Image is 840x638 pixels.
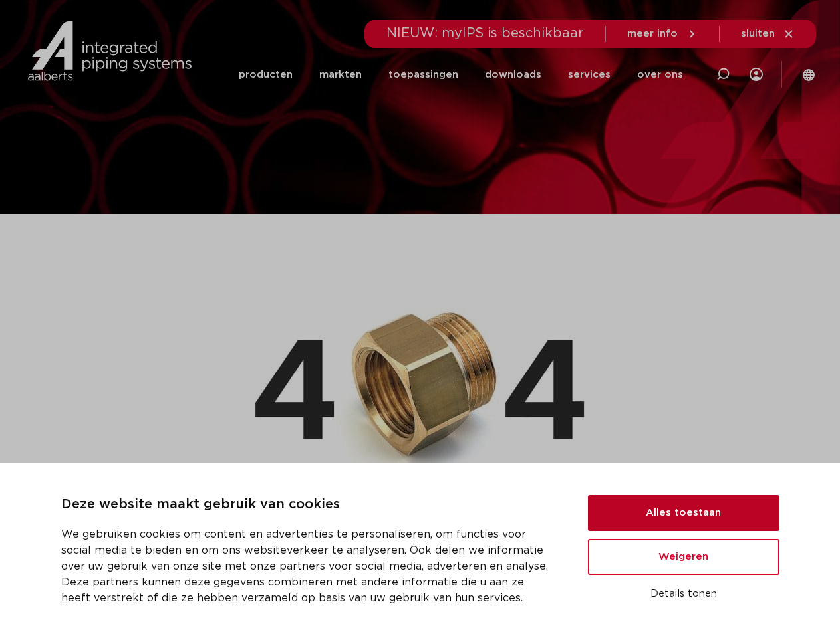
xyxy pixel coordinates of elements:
[61,494,556,516] p: Deze website maakt gebruik van cookies
[31,221,809,263] h1: Pagina niet gevonden
[61,526,556,606] p: We gebruiken cookies om content en advertenties te personaliseren, om functies voor social media ...
[750,48,763,102] div: my IPS
[568,48,611,102] a: services
[627,28,698,40] a: meer info
[637,48,683,102] a: over ons
[388,48,458,102] a: toepassingen
[588,539,779,575] button: Weigeren
[627,29,678,39] span: meer info
[386,27,584,40] span: NIEUW: myIPS is beschikbaar
[588,583,779,605] button: Details tonen
[239,48,293,102] a: producten
[319,48,362,102] a: markten
[741,28,795,40] a: sluiten
[741,29,775,39] span: sluiten
[485,48,541,102] a: downloads
[588,495,779,531] button: Alles toestaan
[239,48,683,102] nav: Menu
